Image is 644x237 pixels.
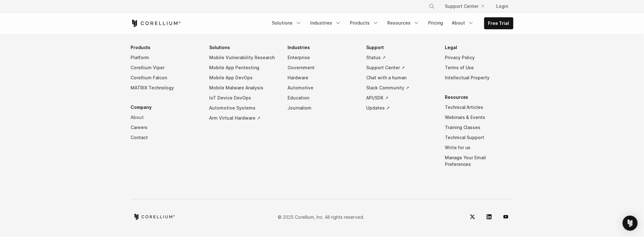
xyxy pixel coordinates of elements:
[278,214,365,220] p: © 2025 Corellium, Inc. All rights reserved.
[623,216,638,231] div: Open Intercom Messenger
[133,214,175,220] a: Corellium home
[288,73,356,83] a: Hardware
[346,17,383,29] a: Products
[131,53,199,63] a: Platform
[366,73,435,83] a: Chat with a human
[209,113,278,123] a: Arm Virtual Hardware ↗
[426,1,438,12] button: Search
[445,143,513,153] a: Write for us
[131,112,199,122] a: About
[366,63,435,73] a: Support Center ↗
[131,122,199,133] a: Careers
[445,73,513,83] a: Intellectual Property
[209,83,278,93] a: Mobile Malware Analysis
[288,63,356,73] a: Government
[209,63,278,73] a: Mobile App Pentesting
[131,133,199,143] a: Contact
[384,17,423,29] a: Resources
[465,209,480,224] a: Twitter
[288,93,356,103] a: Education
[288,103,356,113] a: Journalism
[131,83,199,93] a: MATRIX Technology
[131,42,513,179] div: Navigation Menu
[366,83,435,93] a: Slack Community ↗
[288,83,356,93] a: Automotive
[209,73,278,83] a: Mobile App DevOps
[425,17,447,29] a: Pricing
[209,53,278,63] a: Mobile Vulnerability Research
[448,17,478,29] a: About
[421,1,513,12] div: Navigation Menu
[288,53,356,63] a: Enterprise
[209,93,278,103] a: IoT Device DevOps
[498,209,513,224] a: YouTube
[445,112,513,122] a: Webinars & Events
[445,153,513,169] a: Manage Your Email Preferences
[209,103,278,113] a: Automotive Systems
[307,17,345,29] a: Industries
[268,17,305,29] a: Solutions
[366,93,435,103] a: API/SDK ↗
[445,102,513,112] a: Technical Articles
[131,73,199,83] a: Corellium Falcon
[445,63,513,73] a: Terms of Use
[445,122,513,133] a: Training Classes
[491,1,513,12] a: Login
[131,63,199,73] a: Corellium Viper
[366,53,435,63] a: Status ↗
[445,53,513,63] a: Privacy Policy
[445,133,513,143] a: Technical Support
[131,20,181,27] a: Corellium Home
[366,103,435,113] a: Updates ↗
[440,1,489,12] a: Support Center
[484,18,513,29] a: Free Trial
[268,17,513,29] div: Navigation Menu
[482,209,497,224] a: LinkedIn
